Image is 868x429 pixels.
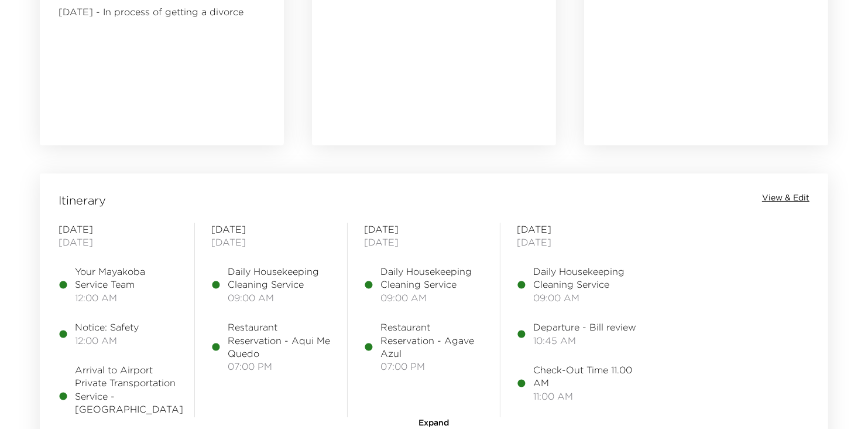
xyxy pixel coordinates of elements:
[517,236,636,248] span: [DATE]
[228,291,331,304] span: 09:00 AM
[364,236,483,248] span: [DATE]
[533,265,636,291] span: Daily Housekeeping Cleaning Service
[533,291,636,304] span: 09:00 AM
[762,192,809,204] button: View & Edit
[228,265,331,291] span: Daily Housekeeping Cleaning Service
[59,5,265,18] p: [DATE] - In process of getting a divorce
[211,236,331,248] span: [DATE]
[211,223,331,236] span: [DATE]
[533,321,636,333] span: Departure - Bill review
[533,334,636,347] span: 10:45 AM
[380,321,483,360] span: Restaurant Reservation - Agave Azul
[419,417,450,429] span: Expand
[533,390,636,403] span: 11:00 AM
[75,334,139,347] span: 12:00 AM
[517,223,636,236] span: [DATE]
[59,223,178,236] span: [DATE]
[533,363,636,390] span: Check-Out Time 11.00 AM
[75,416,183,429] span: 11:35 AM
[75,291,178,304] span: 12:00 AM
[228,321,331,360] span: Restaurant Reservation - Aqui Me Quedo
[364,223,483,236] span: [DATE]
[59,192,106,209] span: Itinerary
[75,321,139,333] span: Notice: Safety
[59,236,178,248] span: [DATE]
[228,360,331,373] span: 07:00 PM
[380,291,483,304] span: 09:00 AM
[75,265,178,291] span: Your Mayakoba Service Team
[75,363,183,416] span: Arrival to Airport Private Transportation Service - [GEOGRAPHIC_DATA]
[380,265,483,291] span: Daily Housekeeping Cleaning Service
[380,360,483,373] span: 07:00 PM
